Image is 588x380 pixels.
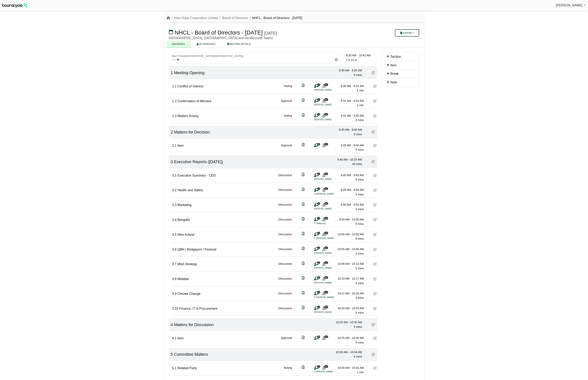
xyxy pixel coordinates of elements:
[334,320,362,324] div: 10:25 AM - 10:30 AM
[172,114,176,118] span: 1.3
[336,99,364,103] div: 9:31 AM - 9:32 AM
[177,99,211,103] span: Confirmation of Minutes
[336,202,364,207] div: 9:50 AM - 9:55 AM
[172,292,176,295] span: 3.9
[356,118,364,122] span: 3 mins
[284,84,292,93] div: Noting
[336,84,364,88] div: 9:30 AM - 9:31 AM
[314,192,344,196] li: D [PERSON_NAME]
[278,188,292,197] div: Discussion
[314,296,344,299] li: D [PERSON_NAME]
[317,291,320,293] span: 1
[171,130,173,134] span: 2
[324,173,328,175] span: 11
[281,143,292,152] div: Approval
[324,247,328,249] span: 11
[317,173,320,175] span: 1
[317,276,320,279] span: 1
[172,203,176,207] span: 3.3
[179,307,218,310] span: Finance, IT & Procurement
[324,113,328,116] span: 11
[324,143,328,146] span: 11
[346,58,357,62] span: 1 h 12 m
[324,306,328,308] span: 11
[317,247,320,249] span: 1
[172,248,176,251] span: 3.6
[356,208,364,211] span: 5 mins
[171,160,173,164] span: 3
[177,144,184,147] span: Item
[556,4,582,7] span: [PERSON_NAME]
[336,262,364,266] div: 10:08 AM - 10:13 AM
[357,89,364,92] span: 1 min
[191,40,221,47] a: ATTENDANCE
[278,262,292,271] div: Discussion
[317,98,320,101] span: 1
[324,187,328,190] span: 11
[317,261,320,264] span: 1
[324,98,328,101] span: 11
[317,365,320,368] span: 1
[390,55,401,58] span: Section
[314,177,344,181] li: [PERSON_NAME]
[177,337,184,340] span: Item
[177,218,190,221] span: Bengalla
[336,188,364,192] div: 9:45 AM - 9:50 AM
[177,188,203,192] span: Health and Safety
[172,337,176,340] span: 4.1
[177,292,201,295] span: Climate Change
[172,366,176,370] span: 5.1
[356,341,364,344] span: 5 mins
[278,291,292,300] div: Discussion
[314,103,344,106] li: [PERSON_NAME]
[352,162,362,166] span: 45 mins
[278,306,292,315] div: Discussion
[356,237,364,240] span: 5 mins
[317,113,320,116] span: 1
[356,222,364,225] span: 5 mins
[356,311,364,314] span: 5 mins
[317,336,320,338] span: 0
[324,291,328,293] span: 11
[222,16,248,20] a: Board of Directors
[172,307,178,310] span: 3.10
[177,248,216,251] span: QBH / Bridgeport / Pastoral
[336,366,364,370] div: 10:30 AM - 10:31 AM
[314,118,344,121] li: [PERSON_NAME]
[317,83,320,86] span: 1
[336,306,364,310] div: 10:20 AM - 10:25 AM
[174,16,218,20] a: New Hope Corporation Limited
[221,40,256,47] a: MEETING DETAILS
[317,232,320,234] span: 1
[174,160,223,164] span: Executive Reports ([DATE])
[174,322,214,327] span: Matters for Discussion
[354,133,362,136] span: 5 mins
[177,262,197,266] span: M&A Strategy
[281,99,292,108] div: Approval
[278,217,292,226] div: Discussion
[314,207,344,210] li: [PERSON_NAME]
[174,71,205,75] span: Meeting Opening
[390,64,396,67] span: Item
[172,233,176,236] span: 3.5
[2,3,27,8] img: BoardcycleBlackGreen-aaafeed430059cb809a45853b8cf6d952af9d84e6e89e1f1685b34bfd5cb7d64.svg
[324,202,328,205] span: 11
[336,276,364,281] div: 10:13 AM - 10:17 AM
[390,81,397,84] span: Note
[278,202,292,211] div: Discussion
[177,233,195,236] span: New Acland
[177,277,189,281] span: Malabar
[284,366,292,375] div: Noting
[171,71,173,75] span: 1
[278,173,292,182] div: Discussion
[177,174,216,177] span: Executive Summary - CEO
[175,29,263,36] span: NHCL - Board of Directors - [DATE]
[324,217,328,219] span: 12
[248,15,302,21] li: NHCL - Board of Directors - [DATE]
[172,262,176,266] span: 3.7
[324,365,328,368] span: 11
[336,232,364,236] div: 10:00 AM - 10:05 AM
[172,188,176,192] span: 3.2
[284,113,292,122] div: Noting
[334,350,362,354] div: 10:30 AM - 10:34 AM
